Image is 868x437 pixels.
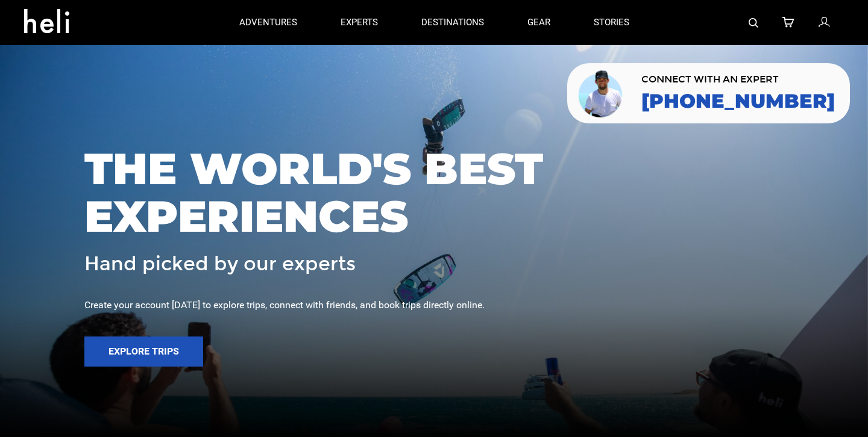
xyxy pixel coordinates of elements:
[641,90,835,112] a: [PHONE_NUMBER]
[341,16,378,29] p: experts
[421,16,484,29] p: destinations
[749,18,758,28] img: search-bar-icon.svg
[84,253,356,274] span: Hand picked by our experts
[84,336,203,367] button: Explore Trips
[576,68,626,119] img: contact our team
[641,75,835,84] span: CONNECT WITH AN EXPERT
[84,145,784,240] span: THE WORLD'S BEST EXPERIENCES
[84,299,784,312] div: Create your account [DATE] to explore trips, connect with friends, and book trips directly online.
[239,16,297,29] p: adventures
